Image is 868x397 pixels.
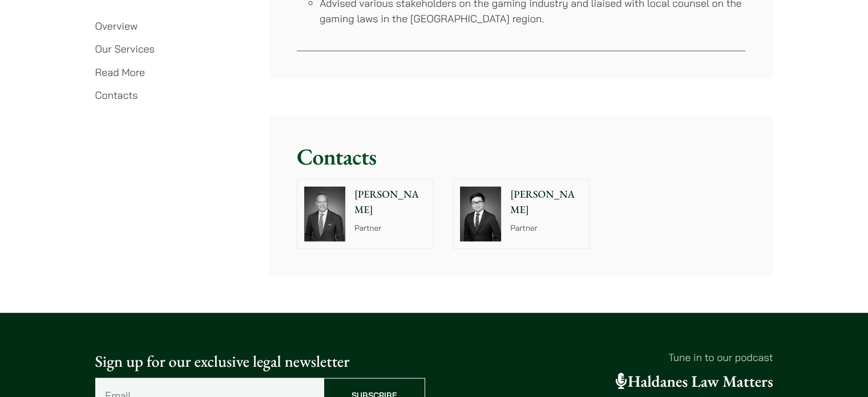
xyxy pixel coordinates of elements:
[453,179,590,249] a: [PERSON_NAME] Partner
[297,179,434,249] a: [PERSON_NAME] Partner
[510,187,582,218] p: [PERSON_NAME]
[95,19,138,33] a: Overview
[443,350,773,365] p: Tune in to our podcast
[297,143,745,170] h2: Contacts
[95,350,425,374] p: Sign up for our exclusive legal newsletter
[95,42,155,55] a: Our Services
[354,187,426,218] p: [PERSON_NAME]
[354,222,426,234] p: Partner
[95,66,145,79] a: Read More
[616,371,773,392] a: Haldanes Law Matters
[95,89,138,102] a: Contacts
[510,222,582,234] p: Partner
